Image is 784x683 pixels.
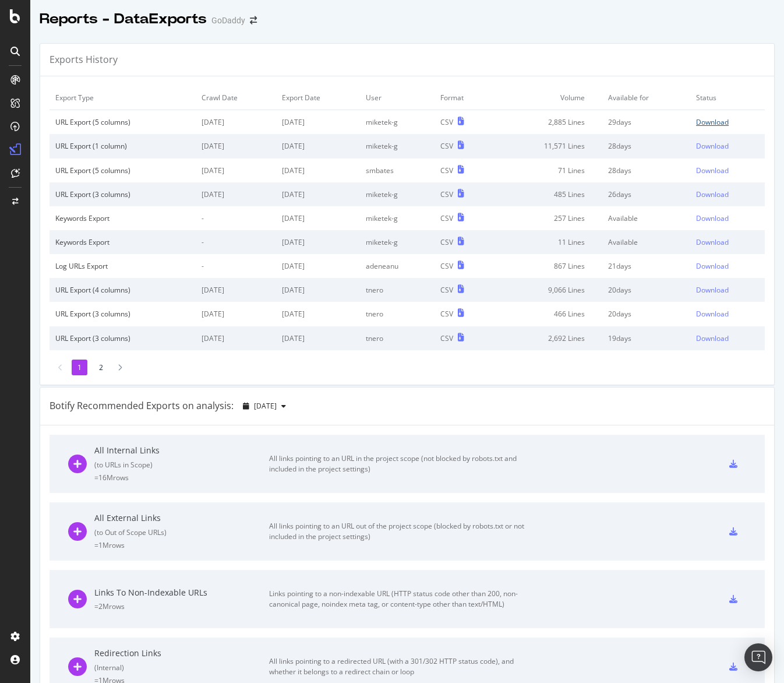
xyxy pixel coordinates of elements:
div: Log URLs Export [55,261,190,271]
div: csv-export [729,663,737,671]
div: CSV [440,237,453,247]
div: ( Internal ) [94,663,269,673]
td: [DATE] [196,278,276,302]
td: [DATE] [196,110,276,135]
td: miketek-g [360,182,435,206]
td: [DATE] [276,326,361,350]
td: tnero [360,278,435,302]
td: [DATE] [276,182,361,206]
div: Download [696,141,729,151]
div: Download [696,213,729,223]
td: - [196,206,276,230]
div: Available [608,213,684,223]
div: All links pointing to a redirected URL (with a 301/302 HTTP status code), and whether it belongs ... [269,656,531,677]
a: Download [696,285,759,295]
div: = 1M rows [94,540,269,550]
div: Download [696,285,729,295]
div: Download [696,309,729,319]
td: tnero [360,326,435,350]
div: URL Export (1 column) [55,141,190,151]
div: CSV [440,213,453,223]
div: ( to Out of Scope URLs ) [94,527,269,537]
td: [DATE] [196,159,276,182]
a: Download [696,309,759,319]
div: CSV [440,333,453,343]
div: Reports - DataExports [40,9,207,29]
div: arrow-right-arrow-left [250,16,257,24]
td: Export Type [50,86,196,110]
div: URL Export (3 columns) [55,309,190,319]
td: [DATE] [196,134,276,158]
td: Export Date [276,86,361,110]
td: 11,571 Lines [495,134,602,158]
td: [DATE] [196,182,276,206]
div: Download [696,117,729,127]
td: [DATE] [276,302,361,326]
div: Botify Recommended Exports on analysis: [50,399,234,413]
div: Download [696,333,729,343]
td: [DATE] [276,134,361,158]
td: User [360,86,435,110]
a: Download [696,189,759,199]
div: csv-export [729,460,737,468]
div: All links pointing to an URL in the project scope (not blocked by robots.txt and included in the ... [269,453,531,474]
td: 20 days [602,302,690,326]
div: URL Export (5 columns) [55,117,190,127]
a: Download [696,333,759,343]
div: CSV [440,285,453,295]
td: 2,692 Lines [495,326,602,350]
div: csv-export [729,527,737,536]
div: URL Export (5 columns) [55,166,190,175]
td: 20 days [602,278,690,302]
td: 29 days [602,110,690,135]
div: Links pointing to a non-indexable URL (HTTP status code other than 200, non-canonical page, noind... [269,589,531,610]
td: 2,885 Lines [495,110,602,135]
button: [DATE] [238,397,291,416]
a: Download [696,166,759,175]
div: Download [696,261,729,271]
td: [DATE] [276,254,361,278]
a: Download [696,141,759,151]
div: CSV [440,141,453,151]
td: Status [690,86,765,110]
div: CSV [440,189,453,199]
td: 11 Lines [495,230,602,254]
td: [DATE] [276,230,361,254]
a: Download [696,261,759,271]
td: [DATE] [196,326,276,350]
td: 26 days [602,182,690,206]
div: CSV [440,166,453,175]
a: Download [696,237,759,247]
td: miketek-g [360,134,435,158]
li: 1 [72,360,87,375]
div: URL Export (4 columns) [55,285,190,295]
td: 485 Lines [495,182,602,206]
td: [DATE] [196,302,276,326]
td: 257 Lines [495,206,602,230]
div: URL Export (3 columns) [55,189,190,199]
td: [DATE] [276,159,361,182]
td: smbates [360,159,435,182]
div: Available [608,237,684,247]
td: 21 days [602,254,690,278]
td: - [196,254,276,278]
td: miketek-g [360,110,435,135]
div: Keywords Export [55,213,190,223]
span: 2025 Oct. 8th [254,401,277,411]
td: Available for [602,86,690,110]
div: CSV [440,261,453,271]
div: Links To Non-Indexable URLs [94,587,269,598]
div: All links pointing to an URL out of the project scope (blocked by robots.txt or not included in t... [269,521,531,542]
a: Download [696,213,759,223]
td: - [196,230,276,254]
div: Keywords Export [55,237,190,247]
div: csv-export [729,595,737,603]
div: Download [696,237,729,247]
td: 19 days [602,326,690,350]
a: Download [696,117,759,127]
td: tnero [360,302,435,326]
td: 71 Lines [495,159,602,182]
div: Exports History [50,53,118,66]
div: URL Export (3 columns) [55,333,190,343]
div: All Internal Links [94,445,269,456]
